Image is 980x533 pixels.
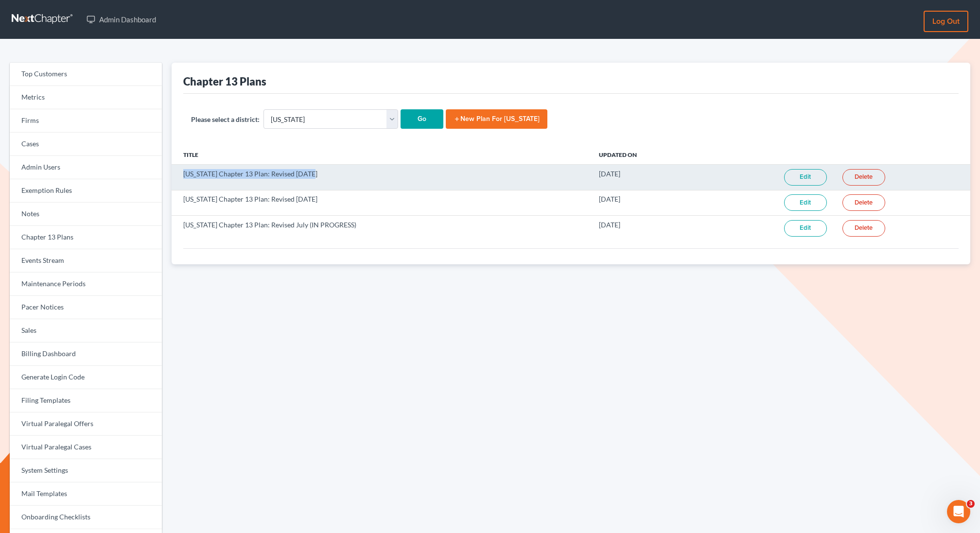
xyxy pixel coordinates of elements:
a: Admin Dashboard [82,11,161,28]
input: Go [401,109,443,129]
a: Billing Dashboard [10,343,162,366]
a: Filing Templates [10,389,162,413]
button: Delete [842,220,885,237]
a: Firms [10,109,162,133]
a: Chapter 13 Plans [10,226,162,249]
button: Delete [842,169,885,186]
td: [US_STATE] Chapter 13 Plan: Revised July (IN PROGRESS) [172,215,591,241]
th: Title [172,145,591,164]
label: Please select a district: [191,114,260,124]
a: Metrics [10,86,162,109]
button: Delete [842,194,885,211]
div: Chapter 13 Plans [183,74,266,88]
a: Mail Templates [10,482,162,506]
td: [US_STATE] Chapter 13 Plan: Revised [DATE] [172,165,591,190]
td: [DATE] [591,165,708,190]
a: Notes [10,203,162,226]
th: Updated on [591,145,708,164]
a: Virtual Paralegal Cases [10,436,162,459]
a: addNew Plan for [US_STATE] [446,109,547,129]
a: Onboarding Checklists [10,506,162,529]
a: System Settings [10,459,162,482]
a: Top Customers [10,63,162,86]
td: [DATE] [591,190,708,215]
a: Virtual Paralegal Offers [10,413,162,436]
iframe: Intercom live chat [947,500,970,523]
a: Edit [784,194,827,211]
span: 3 [967,500,975,508]
i: add [454,116,460,122]
a: Maintenance Periods [10,273,162,296]
a: Cases [10,133,162,156]
a: Generate Login Code [10,366,162,389]
td: [DATE] [591,215,708,241]
a: Edit [784,220,827,237]
a: Exemption Rules [10,179,162,203]
td: [US_STATE] Chapter 13 Plan: Revised [DATE] [172,190,591,215]
a: Sales [10,319,162,343]
a: Edit [784,169,827,186]
a: Events Stream [10,249,162,273]
a: Log out [924,11,968,32]
a: Admin Users [10,156,162,179]
a: Pacer Notices [10,296,162,319]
